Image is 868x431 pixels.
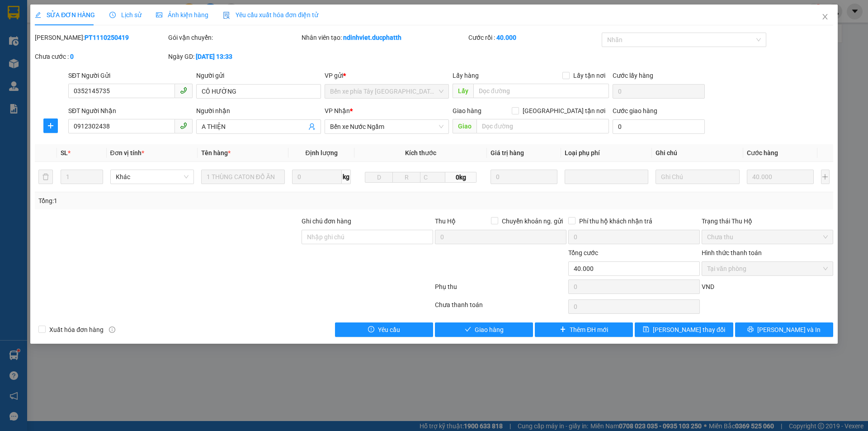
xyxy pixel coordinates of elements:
[46,325,107,335] span: Xuất hóa đơn hàng
[196,53,232,60] b: [DATE] 13:33
[434,282,567,298] div: Phụ thu
[570,325,608,335] span: Thêm ĐH mới
[445,172,476,183] span: 0kg
[305,149,337,156] span: Định lượng
[535,322,633,337] button: plusThêm ĐH mới
[330,120,443,133] span: Bến xe Nước Ngầm
[702,283,714,290] span: VND
[491,149,524,156] span: Giá trị hàng
[378,325,400,335] span: Yêu cầu
[35,33,166,43] div: [PERSON_NAME]:
[747,170,814,184] input: 0
[156,11,208,19] span: Ảnh kiện hàng
[109,327,115,333] span: info-circle
[196,106,321,116] div: Người nhận
[365,172,393,183] input: D
[453,72,479,79] span: Lấy hàng
[468,33,600,43] div: Cước rồi :
[519,106,609,116] span: [GEOGRAPHIC_DATA] tận nơi
[568,249,598,256] span: Tổng cước
[735,322,833,337] button: printer[PERSON_NAME] và In
[109,12,116,18] span: clock-circle
[613,72,653,79] label: Cước lấy hàng
[325,71,449,81] div: VP gửi
[368,326,374,333] span: exclamation-circle
[68,106,193,116] div: SĐT Người Nhận
[643,326,649,333] span: save
[223,12,230,19] img: icon
[496,34,516,41] b: 40.000
[465,326,471,333] span: check
[38,170,53,184] button: delete
[35,12,41,18] span: edit
[330,85,443,98] span: Bến xe phía Tây Thanh Hóa
[302,230,433,244] input: Ghi chú đơn hàng
[653,325,725,335] span: [PERSON_NAME] thay đổi
[392,172,420,183] input: R
[420,172,445,183] input: C
[35,11,95,19] span: SỬA ĐƠN HÀNG
[196,71,321,81] div: Người gửi
[757,325,821,335] span: [PERSON_NAME] và In
[302,218,351,225] label: Ghi chú đơn hàng
[68,71,193,81] div: SĐT Người Gửi
[168,52,300,62] div: Ngày GD:
[308,123,316,130] span: user-add
[473,84,609,98] input: Dọc đường
[168,33,300,43] div: Gói vận chuyển:
[38,196,335,206] div: Tổng: 1
[435,322,533,337] button: checkGiao hàng
[201,170,285,184] input: VD: Bàn, Ghế
[561,144,652,162] th: Loại phụ phí
[821,170,830,184] button: plus
[475,325,504,335] span: Giao hàng
[109,11,142,19] span: Lịch sử
[85,34,129,41] b: PT1110250419
[201,149,231,156] span: Tên hàng
[343,34,401,41] b: ndinhviet.ducphatth
[570,71,609,81] span: Lấy tận nơi
[707,230,828,244] span: Chưa thu
[560,326,566,333] span: plus
[747,326,754,333] span: printer
[70,53,74,60] b: 0
[613,107,657,114] label: Cước giao hàng
[405,149,436,156] span: Kích thước
[43,118,58,133] button: plus
[656,170,739,184] input: Ghi Chú
[747,149,778,156] span: Cước hàng
[453,84,473,98] span: Lấy
[453,119,476,133] span: Giao
[342,170,351,184] span: kg
[613,84,705,99] input: Cước lấy hàng
[61,149,68,156] span: SL
[116,170,189,184] span: Khác
[613,119,705,134] input: Cước giao hàng
[707,262,828,275] span: Tại văn phòng
[325,107,350,114] span: VP Nhận
[476,119,609,133] input: Dọc đường
[702,216,833,226] div: Trạng thái Thu Hộ
[652,144,743,162] th: Ghi chú
[335,322,433,337] button: exclamation-circleYêu cầu
[110,149,144,156] span: Đơn vị tính
[702,249,762,256] label: Hình thức thanh toán
[635,322,733,337] button: save[PERSON_NAME] thay đổi
[302,33,467,43] div: Nhân viên tạo:
[491,170,558,184] input: 0
[156,12,162,18] span: picture
[223,11,318,19] span: Yêu cầu xuất hóa đơn điện tử
[453,107,481,114] span: Giao hàng
[35,52,166,62] div: Chưa cước :
[435,218,456,225] span: Thu Hộ
[180,122,187,129] span: phone
[434,300,567,316] div: Chưa thanh toán
[44,122,57,129] span: plus
[821,13,829,20] span: close
[576,216,656,226] span: Phí thu hộ khách nhận trả
[180,87,187,94] span: phone
[498,216,566,226] span: Chuyển khoản ng. gửi
[812,5,838,30] button: Close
